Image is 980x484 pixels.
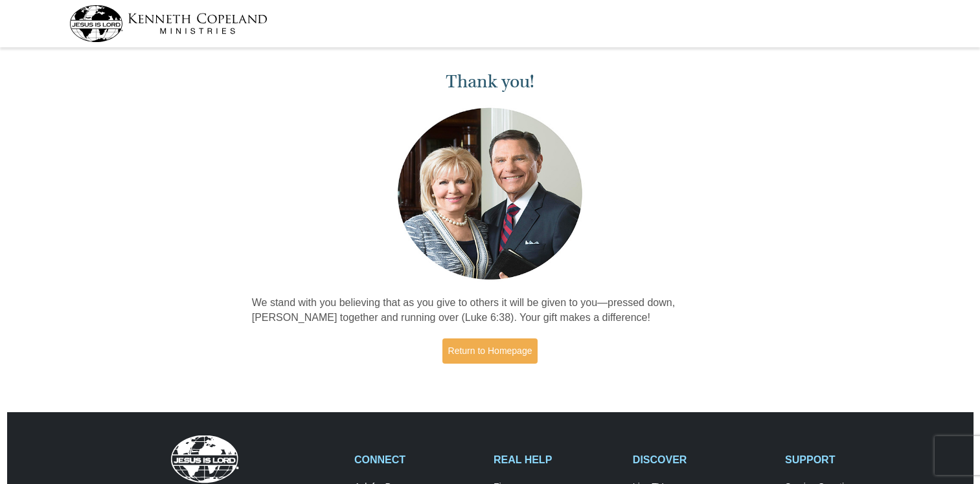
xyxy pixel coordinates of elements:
h2: DISCOVER [633,454,771,466]
img: Kenneth and Gloria [394,105,586,283]
h2: CONNECT [354,454,480,466]
img: kcm-header-logo.svg [69,5,268,42]
h2: REAL HELP [494,454,619,466]
h1: Thank you! [252,71,729,93]
h2: SUPPORT [785,454,911,466]
p: We stand with you believing that as you give to others it will be given to you—pressed down, [PER... [252,296,729,325]
a: Return to Homepage [442,338,538,364]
